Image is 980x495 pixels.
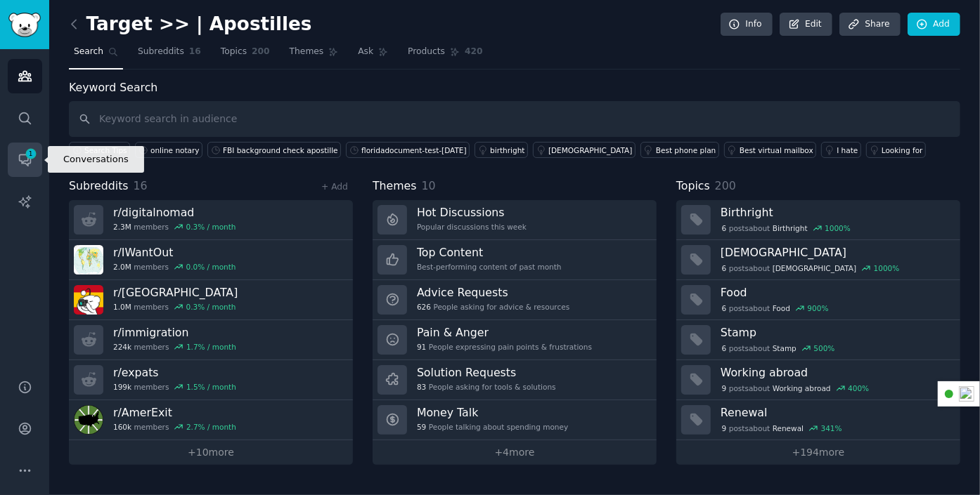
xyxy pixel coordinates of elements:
span: 16 [189,46,201,58]
a: Themes [285,41,344,70]
span: Subreddits [138,46,184,58]
span: 9 [722,383,727,393]
div: post s about [721,222,852,235]
h3: Renewal [721,405,950,420]
span: 59 [417,422,426,432]
h3: r/ digitalnomad [113,205,236,220]
h3: Advice Requests [417,285,569,300]
span: 6 [722,303,727,313]
div: I hate [837,145,858,155]
div: 400 % [848,383,869,393]
a: Working abroad9postsaboutWorking abroad400% [676,360,960,400]
a: +194more [676,440,960,465]
h3: r/ AmerExit [113,405,236,420]
span: 6 [722,263,727,273]
div: post s about [721,422,844,435]
div: 1.5 % / month [186,382,236,392]
span: 6 [722,343,727,353]
a: birthright [475,142,528,158]
div: 500 % [814,343,835,353]
span: Renewal [773,423,804,433]
span: Search [74,46,103,58]
span: Ask [358,46,373,58]
h3: Birthright [721,205,950,220]
span: Search Tips [84,145,127,155]
div: Best-performing content of past month [417,262,562,272]
div: People talking about spending money [417,422,568,432]
span: Themes [373,178,417,195]
div: 0.0 % / month [186,262,236,272]
a: Advice Requests626People asking for advice & resources [373,280,657,320]
div: members [113,262,236,272]
div: 1000 % [825,223,851,233]
h3: Top Content [417,245,562,260]
div: 0.3 % / month [186,302,236,312]
a: floridadocument-test-[DATE] [346,142,470,158]
a: Top ContentBest-performing content of past month [373,240,657,280]
div: 1.7 % / month [186,342,236,352]
a: FBI background check apostille [207,142,341,158]
span: 420 [465,46,483,58]
span: Themes [290,46,324,58]
a: Stamp6postsaboutStamp500% [676,320,960,360]
a: Share [839,13,900,37]
a: Add [908,13,960,37]
h3: Stamp [721,325,950,340]
span: 83 [417,382,426,392]
a: [DEMOGRAPHIC_DATA]6postsabout[DEMOGRAPHIC_DATA]1000% [676,240,960,280]
a: Hot DiscussionsPopular discussions this week [373,200,657,240]
a: 1 [8,143,42,177]
a: +4more [373,440,657,465]
span: Food [773,303,790,313]
label: Keyword Search [69,81,157,94]
div: Best phone plan [656,145,716,155]
a: Pain & Anger91People expressing pain points & frustrations [373,320,657,360]
div: People expressing pain points & frustrations [417,342,592,352]
h3: [DEMOGRAPHIC_DATA] [721,245,950,260]
span: [DEMOGRAPHIC_DATA] [773,263,856,273]
img: spain [74,285,103,315]
input: Keyword search in audience [69,101,960,137]
h3: Hot Discussions [417,205,527,220]
div: 2.7 % / month [186,422,236,432]
a: Info [721,13,773,37]
a: Products420 [403,41,487,70]
div: members [113,342,236,352]
h3: Food [721,285,950,300]
div: online notary [150,145,200,155]
a: Edit [780,13,832,37]
div: 341 % [821,423,842,433]
span: 1 [25,149,37,159]
img: GummySearch logo [8,13,41,37]
span: 200 [252,46,270,58]
h2: Target >> | Apostilles [69,13,312,36]
span: 199k [113,382,131,392]
a: Renewal9postsaboutRenewal341% [676,400,960,440]
span: 160k [113,422,131,432]
a: Subreddits16 [133,41,206,70]
a: I hate [821,142,861,158]
div: floridadocument-test-[DATE] [361,145,467,155]
div: 900 % [808,303,829,313]
h3: r/ expats [113,365,236,380]
a: [DEMOGRAPHIC_DATA] [533,142,636,158]
div: Looking for [882,145,923,155]
a: r/IWantOut2.0Mmembers0.0% / month [69,240,353,280]
h3: Solution Requests [417,365,556,380]
span: 200 [715,179,736,192]
div: [DEMOGRAPHIC_DATA] [548,145,632,155]
a: Search [69,41,123,70]
div: post s about [721,342,836,355]
span: 626 [417,302,431,312]
div: post s about [721,302,830,315]
button: Search Tips [69,142,130,158]
span: Topics [676,178,710,195]
span: 9 [722,423,727,433]
span: 224k [113,342,131,352]
span: Topics [221,46,247,58]
a: online notary [135,142,202,158]
img: AmerExit [74,405,103,435]
div: members [113,222,236,232]
span: Products [408,46,445,58]
span: 1.0M [113,302,131,312]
